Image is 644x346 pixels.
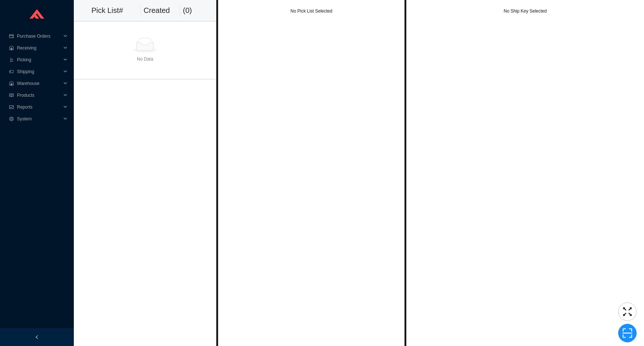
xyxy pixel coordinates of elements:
div: No Ship Key Selected [406,7,644,15]
span: left [35,335,39,339]
span: fund [9,105,14,109]
span: Products [17,89,61,101]
span: credit-card [9,34,14,38]
span: Receiving [17,42,61,54]
span: read [9,93,14,97]
span: Warehouse [17,78,61,89]
button: fullscreen [618,302,637,321]
div: ( 0 ) [183,4,209,17]
div: No Pick List Selected [218,7,404,15]
span: setting [9,117,14,121]
button: scan [618,324,637,342]
span: fullscreen [619,306,636,317]
span: scan [619,328,636,339]
span: Shipping [17,66,61,78]
div: No Data [77,55,213,63]
span: Reports [17,101,61,113]
span: Purchase Orders [17,30,61,42]
span: System [17,113,61,125]
span: Picking [17,54,61,66]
